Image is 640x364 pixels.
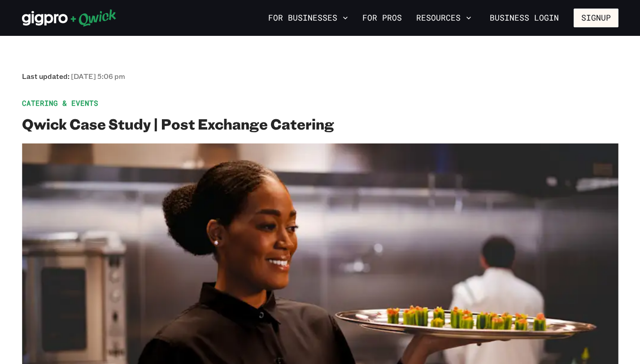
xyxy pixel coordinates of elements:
button: For Businesses [265,10,352,26]
h2: Qwick Case Study | Post Exchange Catering [22,115,618,133]
span: Last updated: [22,72,125,81]
button: Signup [574,9,618,27]
a: Business Login [482,9,566,27]
a: For Pros [359,10,405,26]
span: Catering & Events [22,99,618,108]
button: Resources [413,10,475,26]
span: [DATE] 5:06 pm [71,71,125,81]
